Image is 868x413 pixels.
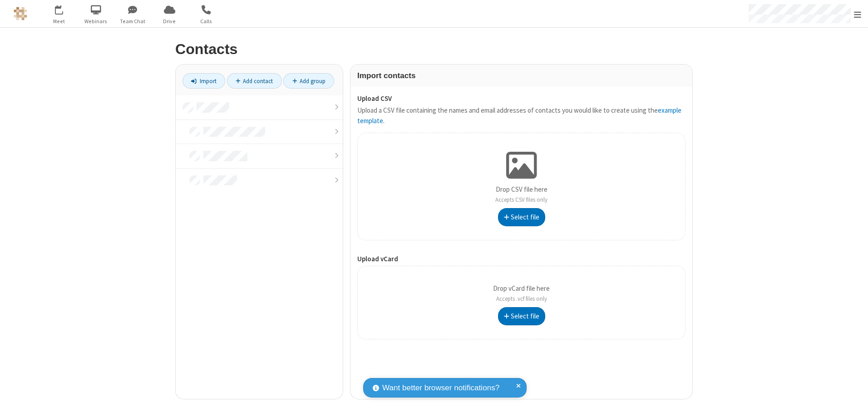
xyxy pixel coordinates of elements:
span: Accepts .vcf files only [496,295,547,303]
div: 3 [61,5,67,12]
p: Drop CSV file here [495,184,547,205]
label: Upload CSV [357,94,686,104]
label: Upload vCard [357,254,686,264]
span: Accepts CSV files only [495,196,547,204]
p: Upload a CSV file containing the names and email addresses of contacts you would like to create u... [357,105,686,126]
p: Drop vCard file here [493,284,550,304]
a: Import [182,73,225,89]
span: Meet [42,17,76,25]
button: Select file [498,307,545,325]
h2: Contacts [175,41,693,57]
a: Add contact [227,73,282,89]
a: Add group [283,73,334,89]
img: QA Selenium DO NOT DELETE OR CHANGE [14,7,27,20]
span: Want better browser notifications? [382,382,499,394]
h3: Import contacts [357,71,686,80]
span: Calls [189,17,223,25]
span: Team Chat [116,17,150,25]
span: Drive [153,17,187,25]
button: Select file [498,208,545,226]
a: example template [357,106,681,125]
span: Webinars [79,17,113,25]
